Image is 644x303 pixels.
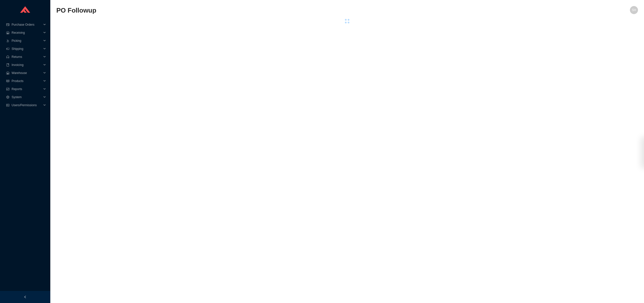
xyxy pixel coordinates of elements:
[6,63,10,66] span: book
[12,93,42,101] span: System
[12,37,42,45] span: Picking
[6,55,10,58] span: customer-service
[12,53,42,61] span: Returns
[12,101,42,109] span: Users/Permissions
[6,96,10,99] span: setting
[12,21,42,29] span: Purchase Orders
[6,80,10,83] span: read
[6,104,10,107] span: idcard
[632,6,636,14] span: SH
[6,88,10,91] span: fund
[24,295,27,298] span: left
[12,61,42,69] span: Invoicing
[56,6,493,15] h2: PO Followup
[12,45,42,53] span: Shipping
[12,69,42,77] span: Warehouse
[12,85,42,93] span: Reports
[6,23,10,26] span: credit-card
[12,77,42,85] span: Products
[12,29,42,37] span: Receiving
